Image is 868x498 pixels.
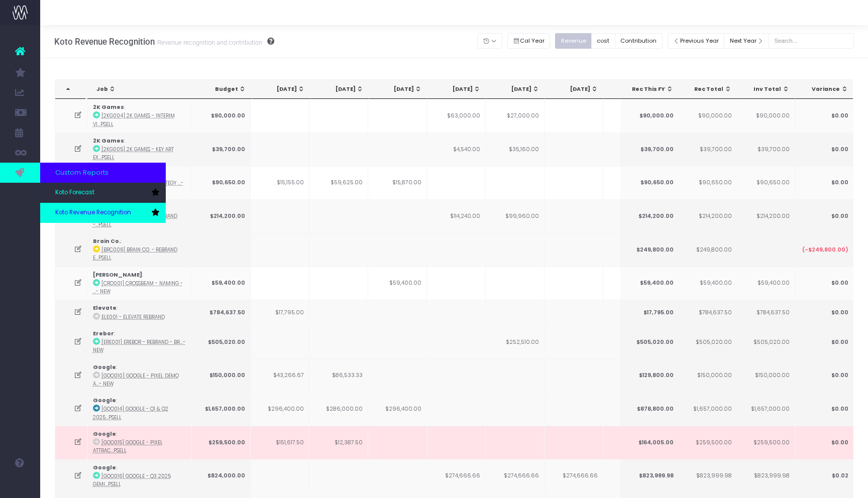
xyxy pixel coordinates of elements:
[368,166,427,200] td: $15,870.00
[678,267,737,300] td: $59,400.00
[795,426,853,459] td: $0.00
[93,112,175,127] abbr: [2KG004] 2K Games - Interim Visual - Brand - Upsell
[668,33,725,49] button: Previous Year
[678,325,737,359] td: $505,020.00
[93,246,177,261] abbr: [BRC006] Brain Co. - Rebrand Extension - Brand - Upsell
[678,99,737,133] td: $90,000.00
[96,85,189,93] div: Job
[192,166,251,200] td: $90,650.00
[620,80,679,99] th: Rec This FY: activate to sort column ascending
[745,85,790,93] div: Inv Total
[251,426,309,459] td: $151,617.50
[40,203,166,223] a: Koto Revenue Recognition
[629,85,674,93] div: Rec This FY
[620,300,679,325] td: $17,795.00
[93,397,116,404] strong: Google
[93,464,116,471] strong: Google
[93,430,116,438] strong: Google
[620,459,679,493] td: $823,999.98
[93,213,177,227] abbr: [BRC003] Brain Co. - Rebrand - Brand - Upsell
[795,133,853,166] td: $0.00
[309,166,368,200] td: $59,625.00
[192,199,251,233] td: $214,200.00
[678,459,737,493] td: $823,999.98
[88,99,192,133] td: :
[93,237,121,245] strong: Brain Co.
[802,246,848,254] span: (-$249,800.00)
[93,304,117,312] strong: Elevate
[620,133,679,166] td: $39,700.00
[613,85,657,93] div: [DATE]
[769,33,854,49] input: Search...
[555,31,667,51] div: Small button group
[795,325,853,359] td: $0.00
[261,85,305,93] div: [DATE]
[93,363,116,371] strong: Google
[736,267,795,300] td: $59,400.00
[88,300,192,325] td: :
[369,80,428,99] th: Jun 25: activate to sort column ascending
[620,426,679,459] td: $164,005.00
[319,85,364,93] div: [DATE]
[795,80,853,99] th: Variance: activate to sort column ascending
[620,392,679,426] td: $878,800.00
[795,300,853,325] td: $0.00
[736,300,795,325] td: $784,637.50
[678,359,737,393] td: $150,000.00
[554,85,598,93] div: [DATE]
[736,133,795,166] td: $39,700.00
[427,459,486,493] td: $274,666.66
[507,33,551,49] button: Cal Year
[88,426,192,459] td: :
[795,267,853,300] td: $0.00
[202,85,246,93] div: Budget
[486,459,545,493] td: $274,666.66
[688,85,732,93] div: Rec Total
[192,459,251,493] td: $824,000.00
[101,314,165,320] abbr: ELE001 - Elevate Rebrand
[252,80,310,99] th: Apr 25: activate to sort column ascending
[88,392,192,426] td: :
[93,439,163,454] abbr: [GOO015] Google - Pixel Attract Loops (H2-25) - Brand - Upsell
[795,166,853,200] td: $0.00
[736,359,795,393] td: $150,000.00
[251,392,309,426] td: $296,400.00
[427,99,486,133] td: $63,000.00
[251,359,309,393] td: $43,266.67
[678,133,737,166] td: $39,700.00
[736,325,795,359] td: $505,020.00
[192,359,251,393] td: $150,000.00
[193,80,252,99] th: Budget: activate to sort column ascending
[736,99,795,133] td: $90,000.00
[555,33,592,49] button: Revenue
[620,267,679,300] td: $59,400.00
[192,300,251,325] td: $784,637.50
[55,188,94,197] span: Koto Forecast
[192,392,251,426] td: $1,657,000.00
[486,99,545,133] td: $27,000.00
[378,85,422,93] div: [DATE]
[679,80,737,99] th: Rec Total: activate to sort column ascending
[88,233,192,267] td: :
[88,267,192,300] td: :
[795,459,853,493] td: $0.02
[93,330,114,337] strong: Erebor
[486,325,545,359] td: $252,510.00
[545,459,603,493] td: $274,666.66
[495,85,539,93] div: [DATE]
[427,199,486,233] td: $114,240.00
[155,37,262,47] small: Revenue recognition and contribution
[545,80,604,99] th: Sep 25: activate to sort column ascending
[87,80,194,99] th: Job: activate to sort column ascending
[309,359,368,393] td: $86,533.33
[795,99,853,133] td: $0.00
[678,233,737,267] td: $249,800.00
[368,267,427,300] td: $59,400.00
[368,392,427,426] td: $296,400.00
[55,168,108,178] span: Custom Reports
[486,80,545,99] th: Aug 25: activate to sort column ascending
[93,406,168,420] abbr: [GOO014] Google - Q1 & Q2 2025 Gemini Design Retainer - Brand - Upsell
[678,166,737,200] td: $90,650.00
[437,85,481,93] div: [DATE]
[309,426,368,459] td: $12,387.50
